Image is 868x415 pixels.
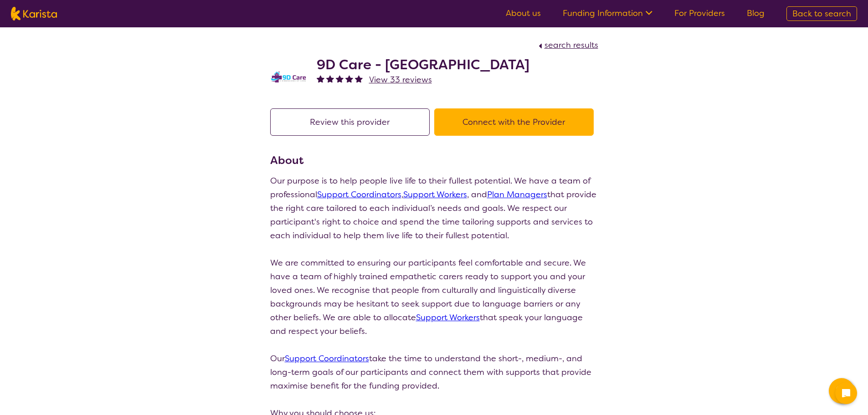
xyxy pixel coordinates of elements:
[434,108,594,136] button: Connect with the Provider
[270,174,598,242] p: Our purpose is to help people live life to their fullest potential. We have a team of professiona...
[792,8,851,19] span: Back to search
[270,108,430,136] button: Review this provider
[11,7,57,20] img: Karista logo
[270,59,307,95] img: l4aty9ni5vo8flrqveaj.png
[829,378,854,404] button: Channel Menu
[416,312,480,323] a: Support Workers
[403,189,467,200] a: Support Workers
[786,6,857,21] a: Back to search
[369,74,432,85] span: View 33 reviews
[317,189,401,200] a: Support Coordinators
[336,75,344,82] img: fullstar
[506,8,541,19] a: About us
[355,75,363,82] img: fullstar
[369,73,432,87] a: View 33 reviews
[536,40,598,51] a: search results
[345,75,353,82] img: fullstar
[563,8,652,19] a: Funding Information
[270,117,434,128] a: Review this provider
[674,8,725,19] a: For Providers
[747,8,765,19] a: Blog
[487,189,547,200] a: Plan Managers
[270,256,598,338] p: We are committed to ensuring our participants feel comfortable and secure. We have a team of high...
[544,40,598,51] span: search results
[434,117,598,128] a: Connect with the Provider
[317,56,529,73] h2: 9D Care - [GEOGRAPHIC_DATA]
[317,75,324,82] img: fullstar
[326,75,334,82] img: fullstar
[285,353,369,364] a: Support Coordinators
[270,352,598,393] p: Our take the time to understand the short-, medium-, and long-term goals of our participants and ...
[270,152,598,169] h3: About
